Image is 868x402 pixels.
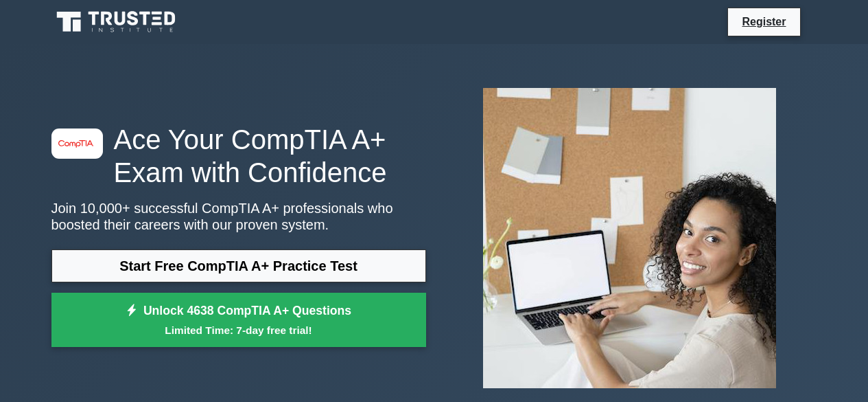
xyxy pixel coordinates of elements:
a: Unlock 4638 CompTIA A+ QuestionsLimited Time: 7-day free trial! [51,293,426,348]
a: Register [734,13,794,30]
small: Limited Time: 7-day free trial! [69,322,409,338]
a: Start Free CompTIA A+ Practice Test [51,249,426,282]
h1: Ace Your CompTIA A+ Exam with Confidence [51,123,426,189]
p: Join 10,000+ successful CompTIA A+ professionals who boosted their careers with our proven system. [51,200,426,233]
